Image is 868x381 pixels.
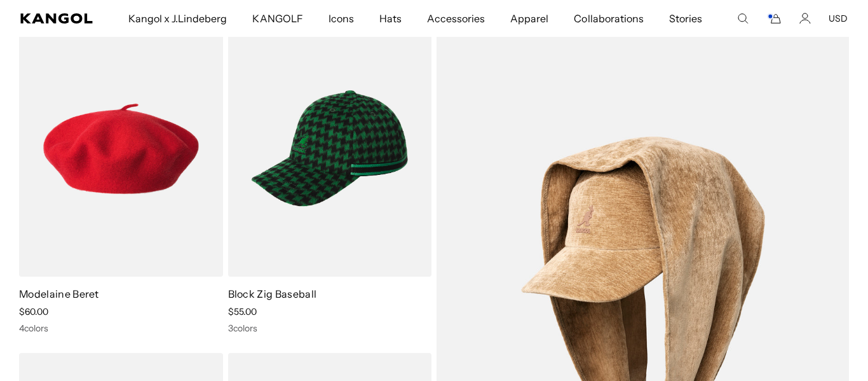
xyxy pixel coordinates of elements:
[20,13,93,24] a: Kangol
[19,287,99,300] a: Modelaine Beret
[737,13,749,24] summary: Search here
[228,287,317,300] a: Block Zig Baseball
[19,306,48,317] span: $60.00
[228,306,257,317] span: $55.00
[799,13,811,24] a: Account
[766,13,782,24] button: Cart
[829,13,848,24] button: USD
[19,20,223,276] img: Modelaine Beret
[19,322,223,334] div: 4 colors
[228,322,432,334] div: 3 colors
[228,20,432,276] img: Block Zig Baseball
